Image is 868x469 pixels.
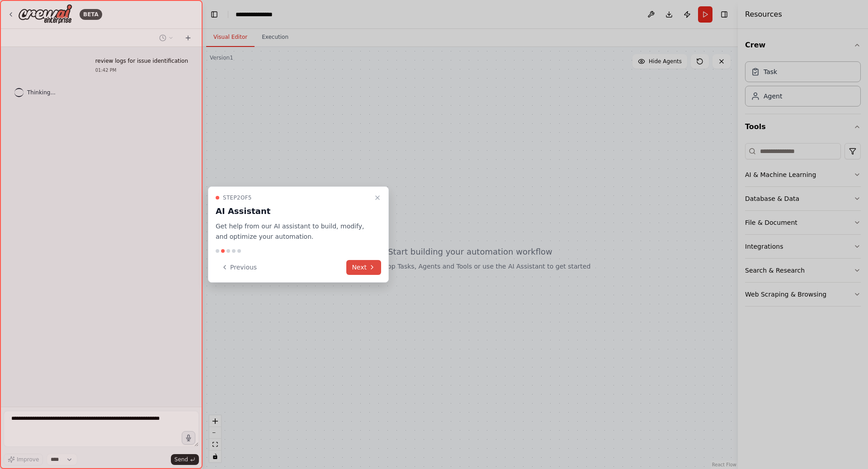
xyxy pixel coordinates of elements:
[223,194,252,201] span: Step 2 of 5
[216,221,370,242] p: Get help from our AI assistant to build, modify, and optimize your automation.
[346,260,381,275] button: Next
[372,192,383,203] button: Close walkthrough
[208,8,221,21] button: Hide left sidebar
[216,205,370,218] h3: AI Assistant
[216,260,262,275] button: Previous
